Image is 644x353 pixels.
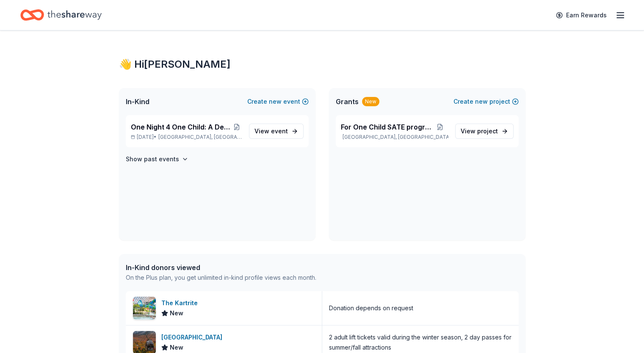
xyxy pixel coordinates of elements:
[131,122,231,132] span: One Night 4 One Child: A Decade of Difference
[131,134,242,141] p: [DATE] •
[119,58,525,71] div: 👋 Hi [PERSON_NAME]
[133,297,156,320] img: Image for The Kartrite
[341,134,448,141] p: [GEOGRAPHIC_DATA], [GEOGRAPHIC_DATA]
[329,303,413,313] div: Donation depends on request
[269,97,282,107] span: new
[249,124,304,139] a: View event
[455,124,514,139] a: View project
[161,332,226,342] div: [GEOGRAPHIC_DATA]
[475,97,488,107] span: new
[453,97,519,107] button: Createnewproject
[126,154,179,164] h4: Show past events
[161,298,201,308] div: The Kartrite
[336,97,359,107] span: Grants
[170,308,183,318] span: New
[247,97,309,107] button: Createnewevent
[126,154,188,164] button: Show past events
[461,126,498,136] span: View
[271,127,288,135] span: event
[341,122,432,132] span: For One Child SATE program
[362,97,379,106] div: New
[170,342,183,353] span: New
[126,273,316,283] div: On the Plus plan, you get unlimited in-kind profile views each month.
[477,127,498,135] span: project
[551,8,612,23] a: Earn Rewards
[329,332,512,353] div: 2 adult lift tickets valid during the winter season, 2 day passes for summer/fall attractions
[126,97,149,107] span: In-Kind
[254,126,288,136] span: View
[126,262,316,273] div: In-Kind donors viewed
[158,134,242,141] span: [GEOGRAPHIC_DATA], [GEOGRAPHIC_DATA]
[20,5,102,25] a: Home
